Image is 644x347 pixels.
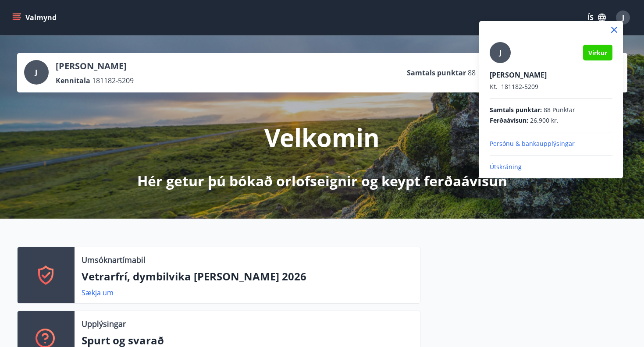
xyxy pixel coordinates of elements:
[490,106,542,114] span: Samtals punktar :
[490,82,498,91] span: Kt.
[490,82,612,91] p: 181182-5209
[588,49,607,57] span: Virkur
[544,106,575,114] span: 88 Punktar
[530,116,559,125] span: 26.900 kr.
[499,48,502,57] span: J
[490,163,612,171] p: Útskráning
[490,70,612,80] p: [PERSON_NAME]
[490,139,612,148] p: Persónu & bankaupplýsingar
[490,116,528,125] span: Ferðaávísun :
